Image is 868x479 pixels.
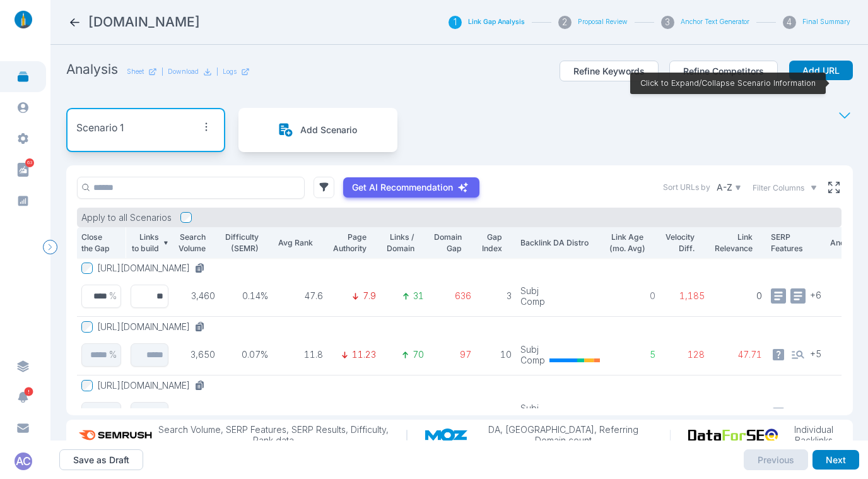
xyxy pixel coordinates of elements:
[609,408,656,419] p: 7
[663,182,710,193] label: Sort URLs by
[277,349,323,360] p: 11.8
[332,232,367,254] p: Page Authority
[97,321,210,333] button: [URL][DOMAIN_NAME]
[177,290,215,302] p: 3,460
[664,349,705,360] p: 128
[224,232,259,254] p: Difficulty (SEMR)
[419,408,424,419] p: 4
[609,232,646,254] p: Link Age (mo. Avg)
[810,288,821,300] span: + 6
[669,61,778,82] button: Refine Competitors
[433,290,472,302] p: 636
[130,232,159,254] p: Links to build
[88,13,200,31] h2: propharma.com
[688,429,784,442] img: data_for_seo_logo.e5120ddb.png
[664,290,705,302] p: 1,185
[520,344,545,355] p: Subj
[433,408,472,419] p: 51
[664,232,695,254] p: Velocity Diff.
[753,182,818,194] button: Filter Columns
[216,68,250,76] div: |
[425,429,474,442] img: moz_logo.a3998d80.png
[97,263,210,274] button: [URL][DOMAIN_NAME]
[480,408,512,419] p: 100
[127,68,144,76] p: Sheet
[224,349,269,360] p: 0.07%
[771,232,821,254] p: SERP Features
[351,408,376,419] p: 10.99
[277,408,323,419] p: 30.1
[810,406,821,418] span: + 9
[413,290,424,302] p: 31
[75,424,158,446] img: semrush_logo.573af308.png
[158,424,389,446] p: Search Volume, SERP Features, SERP Results, Difficulty, Rank data
[753,182,804,194] span: Filter Columns
[784,424,843,446] p: Individual Backlinks
[520,296,545,307] p: Comp
[640,78,816,89] p: Click to Expand/Collapse Scenario Information
[177,232,206,254] p: Search Volume
[277,237,313,249] p: Avg Rank
[744,449,808,471] button: Previous
[109,290,117,302] p: %
[558,16,572,29] div: 2
[127,68,163,76] a: Sheet|
[520,285,545,297] p: Subj
[385,232,414,254] p: Links / Domain
[812,450,859,470] button: Next
[352,182,453,193] p: Get AI Recommendation
[713,349,763,360] p: 47.71
[81,212,172,223] p: Apply to all Scenarios
[713,232,753,254] p: Link Relevance
[433,349,472,360] p: 97
[661,16,674,29] div: 3
[363,290,376,302] p: 7.9
[578,18,628,27] button: Proposal Review
[10,11,37,28] img: linklaunch_small.2ae18699.png
[25,158,34,167] span: 63
[474,424,652,446] p: DA, [GEOGRAPHIC_DATA], Referring Domain count
[81,232,112,254] p: Close the Gap
[343,177,479,198] button: Get AI Recommendation
[224,290,269,302] p: 0.14%
[449,16,462,29] div: 1
[713,290,763,302] p: 0
[560,61,659,82] button: Refine Keywords
[97,380,210,391] button: [URL][DOMAIN_NAME]
[480,349,512,360] p: 10
[177,349,215,360] p: 3,650
[810,347,821,359] span: + 5
[520,355,545,366] p: Comp
[109,349,117,360] p: %
[715,180,744,196] button: A-Z
[480,232,502,254] p: Gap Index
[76,121,124,136] p: Scenario 1
[480,290,512,302] p: 3
[277,290,323,302] p: 47.6
[177,408,215,419] p: 19,380
[66,61,118,78] h2: Analysis
[609,349,656,360] p: 5
[783,16,796,29] div: 4
[802,18,850,27] button: Final Summary
[352,349,376,360] p: 11.23
[713,408,763,419] p: 44.15
[468,18,525,27] button: Link Gap Analysis
[224,408,269,419] p: 0.23%
[278,122,357,138] button: Add Scenario
[789,61,853,81] button: Add URL
[109,408,117,419] p: %
[717,182,732,193] p: A-Z
[168,68,199,76] p: Download
[520,237,600,249] p: Backlink DA Distro
[433,232,462,254] p: Domain Gap
[520,403,545,414] p: Subj
[223,68,237,76] p: Logs
[300,124,357,136] p: Add Scenario
[413,349,424,360] p: 70
[59,449,143,471] button: Save as Draft
[664,408,705,419] p: 2
[609,290,656,302] p: 0
[681,18,749,27] button: Anchor Text Generator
